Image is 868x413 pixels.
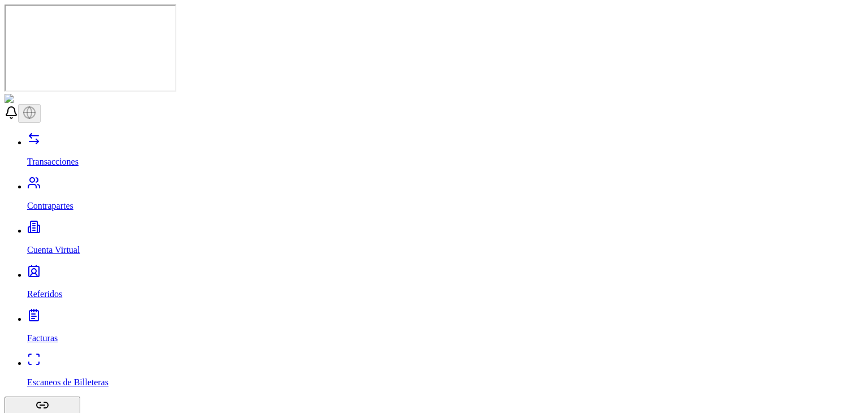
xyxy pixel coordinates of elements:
p: Transacciones [27,157,863,167]
p: Escaneos de Billeteras [27,377,863,388]
a: Facturas [27,314,863,343]
a: Cuenta Virtual [27,226,863,255]
p: Facturas [27,333,863,343]
a: Escaneos de Billeteras [27,358,863,388]
a: Transacciones [27,137,863,167]
p: Referidos [27,289,863,299]
a: Referidos [27,270,863,299]
p: Contrapartes [27,201,863,211]
p: Cuenta Virtual [27,245,863,255]
img: ShieldPay Logo [5,94,72,104]
a: Contrapartes [27,182,863,211]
